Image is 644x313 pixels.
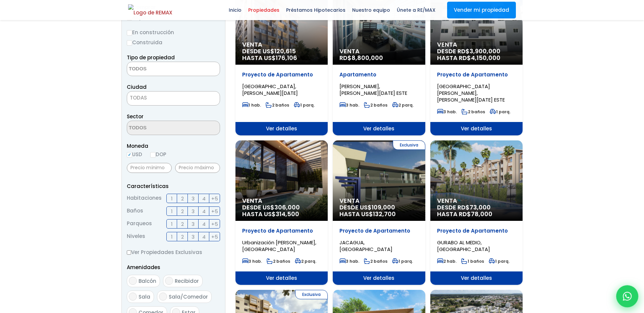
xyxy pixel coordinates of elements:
[490,109,511,115] span: 1 parq.
[225,5,245,15] span: Inicio
[127,248,220,256] label: Ver Propiedades Exclusivas
[128,4,172,16] img: Logo de REMAX
[333,140,425,285] a: Exclusiva Venta DESDE US$109,000 HASTA US$132,700 Proyecto de Apartamento JACAGUA, [GEOGRAPHIC_DA...
[235,140,328,285] a: Venta DESDE US$306,000 HASTA US$314,500 Proyecto de Apartamento Urbanización [PERSON_NAME], [GEOG...
[171,220,173,228] span: 1
[352,54,383,62] span: 8,800,000
[470,203,491,211] span: 73,000
[127,194,162,203] span: Habitaciones
[462,109,485,115] span: 2 baños
[175,277,199,285] span: Recibidor
[339,71,418,78] p: Apartamento
[437,228,516,234] p: Proyecto de Apartamento
[202,194,206,203] span: 4
[266,102,289,108] span: 2 baños
[242,48,321,61] span: DESDE US$
[139,277,156,285] span: Balcón
[447,2,516,18] a: Vender mi propiedad
[339,48,418,55] span: Venta
[127,182,220,190] p: Características
[127,38,220,47] label: Construida
[274,203,300,211] span: 306,000
[127,54,175,61] span: Tipo de propiedad
[165,277,173,285] input: Recibidor
[339,83,407,97] span: [PERSON_NAME], [PERSON_NAME][DATE] ESTE
[192,233,195,241] span: 3
[181,233,184,241] span: 2
[181,220,184,228] span: 2
[127,93,220,103] span: TODAS
[339,211,418,217] span: HASTA US$
[276,210,299,218] span: 314,500
[437,41,516,48] span: Venta
[364,102,387,108] span: 2 baños
[392,258,413,264] span: 1 parq.
[129,277,137,285] input: Balcón
[181,207,184,215] span: 2
[339,239,392,253] span: JACAGUA, [GEOGRAPHIC_DATA]
[127,28,220,37] label: En construcción
[127,152,132,158] input: USD
[242,211,321,217] span: HASTA US$
[235,271,328,285] span: Ver detalles
[437,197,516,204] span: Venta
[127,142,220,150] span: Moneda
[242,258,262,264] span: 3 hab.
[127,150,142,159] label: USD
[192,194,195,203] span: 3
[283,5,349,15] span: Préstamos Hipotecarios
[242,71,321,78] p: Proyecto de Apartamento
[242,102,261,108] span: 1 hab.
[437,258,457,264] span: 2 hab.
[364,258,387,264] span: 2 baños
[372,203,395,211] span: 109,000
[192,220,195,228] span: 3
[139,293,150,300] span: Sala
[242,55,321,61] span: HASTA US$
[211,207,218,215] span: +5
[294,102,315,108] span: 1 parq.
[127,91,220,106] span: TODAS
[242,228,321,234] p: Proyecto de Apartamento
[339,102,359,108] span: 3 hab.
[242,41,321,48] span: Venta
[211,194,218,203] span: +5
[333,271,425,285] span: Ver detalles
[295,258,316,264] span: 2 parq.
[489,258,509,264] span: 1 parq.
[192,207,195,215] span: 3
[437,239,490,253] span: GURABO AL MEDIO, [GEOGRAPHIC_DATA]
[437,83,505,103] span: [GEOGRAPHIC_DATA][PERSON_NAME], [PERSON_NAME][DATE] ESTE
[349,5,393,15] span: Nuestro equipo
[171,194,173,203] span: 1
[169,293,208,300] span: Sala/Comedor
[392,102,414,108] span: 2 parq.
[471,210,492,218] span: 78,000
[202,233,206,241] span: 4
[150,152,156,158] input: DOP
[171,207,173,215] span: 1
[129,293,137,301] input: Sala
[430,271,523,285] span: Ver detalles
[175,163,220,173] input: Precio máximo
[393,5,439,15] span: Únete a RE/MAX
[437,55,516,61] span: HASTA RD$
[211,220,218,228] span: +5
[127,30,132,36] input: En construcción
[430,122,523,135] span: Ver detalles
[461,258,484,264] span: 1 baños
[276,54,297,62] span: 176,106
[202,207,206,215] span: 4
[267,258,290,264] span: 2 baños
[159,293,167,301] input: Sala/Comedor
[127,263,220,271] p: Amenidades
[437,204,516,217] span: DESDE RD$
[127,219,152,229] span: Parqueos
[130,94,147,101] span: TODAS
[242,197,321,204] span: Venta
[339,204,418,217] span: DESDE US$
[127,121,192,135] textarea: Search
[127,250,131,255] input: Ver Propiedades Exclusivas
[295,290,328,299] span: Exclusiva
[127,232,145,241] span: Niveles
